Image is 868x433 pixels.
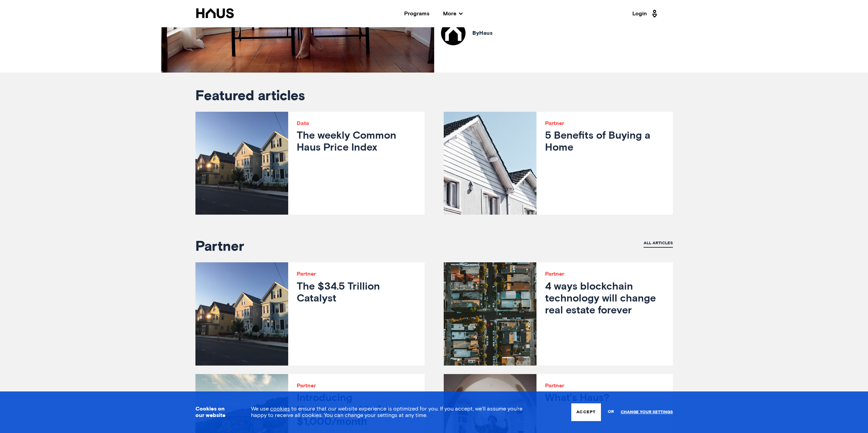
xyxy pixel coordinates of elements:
[195,262,425,365] a: PartnerThe $34.5 Trillion Catalyst
[571,403,601,421] button: Accept
[472,30,492,36] div: By Haus
[270,406,290,412] a: cookies
[297,130,416,154] h3: The weekly Common Haus Price Index
[608,406,614,418] span: or
[404,11,429,16] a: Programs
[444,112,673,215] a: Partner5 Benefits of Buying a Home
[195,406,234,419] h3: Cookies on our website
[621,410,673,415] a: Change your settings
[195,112,425,215] a: DataThe weekly Common Haus Price Index
[545,130,664,154] h3: 5 Benefits of Buying a Home
[297,271,416,277] p: Partner
[644,240,673,247] a: All articles
[545,383,664,389] p: Partner
[195,240,244,254] span: Partner
[297,120,416,127] p: Data
[251,406,523,418] span: We use to ensure that our website experience is optimized for you. If you accept, we’ll assume yo...
[632,8,659,19] a: Login
[444,262,673,365] a: Partner4 ways blockchain technology will change real estate forever
[195,90,305,103] span: Featured articles
[297,281,416,305] h3: The $34.5 Trillion Catalyst
[545,281,664,317] h3: 4 ways blockchain technology will change real estate forever
[443,11,462,16] span: More
[545,271,664,277] p: Partner
[297,383,416,389] p: Partner
[441,21,466,45] img: Haus
[545,120,664,127] p: Partner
